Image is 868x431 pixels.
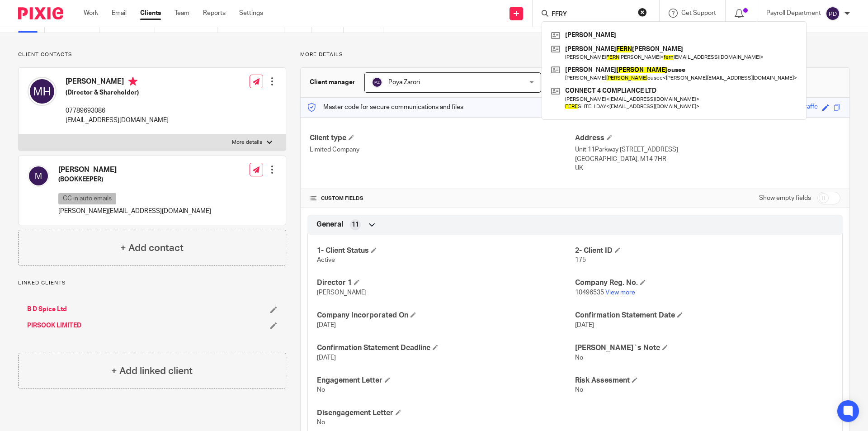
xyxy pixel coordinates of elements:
h4: 1- Client Status [317,246,575,256]
input: Search [551,11,632,19]
h4: Confirmation Statement Deadline [317,343,575,353]
img: Pixie [18,7,63,19]
span: 175 [575,257,586,263]
p: Limited Company [310,145,575,154]
a: Email [112,9,127,18]
a: Reports [203,9,226,18]
span: [DATE] [575,322,594,328]
label: Show empty fields [759,194,811,203]
span: Get Support [681,10,716,16]
h4: Engagement Letter [317,376,575,385]
h4: [PERSON_NAME] [58,165,211,175]
p: Unit 11Parkway [STREET_ADDRESS] [575,145,840,154]
h4: Confirmation Statement Date [575,311,833,320]
a: Settings [239,9,263,18]
h4: Client type [310,133,575,143]
p: [GEOGRAPHIC_DATA], M14 7HR [575,155,840,164]
p: [PERSON_NAME][EMAIL_ADDRESS][DOMAIN_NAME] [58,207,211,216]
img: svg%3E [372,77,382,88]
h4: + Add contact [120,241,184,255]
span: General [316,220,343,229]
span: Poya Zarori [388,79,420,85]
h5: (BOOKKEEPER) [58,175,211,184]
h4: Company Incorporated On [317,311,575,320]
p: Client contacts [18,51,286,58]
h5: (Director & Shareholder) [66,88,169,97]
h4: Address [575,133,840,143]
p: [EMAIL_ADDRESS][DOMAIN_NAME] [66,116,169,125]
h4: Director 1 [317,278,575,288]
span: No [575,387,583,393]
span: [DATE] [317,322,336,328]
h4: CUSTOM FIELDS [310,195,575,202]
p: UK [575,164,840,173]
span: No [575,355,583,361]
span: No [317,387,325,393]
span: 10496535 [575,289,604,296]
h4: [PERSON_NAME]`s Note [575,343,833,353]
a: Team [175,9,189,18]
p: 07789693086 [66,106,169,115]
i: Primary [128,77,137,86]
h4: Risk Assesment [575,376,833,385]
h4: + Add linked client [111,364,193,378]
img: svg%3E [28,165,49,187]
img: svg%3E [28,77,57,106]
h4: Disengagement Letter [317,408,575,418]
button: Clear [638,8,647,17]
h4: Company Reg. No. [575,278,833,288]
a: B D Spice Ltd [27,305,67,314]
p: CC in auto emails [58,193,116,204]
a: Work [84,9,98,18]
h3: Client manager [310,78,355,87]
span: No [317,419,325,426]
span: [DATE] [317,355,336,361]
a: PIRSOOK LIMITED [27,321,81,330]
p: Payroll Department [766,9,821,18]
p: Linked clients [18,279,286,287]
p: More details [300,51,850,58]
p: More details [232,139,262,146]
h4: 2- Client ID [575,246,833,256]
p: Master code for secure communications and files [307,103,463,112]
span: [PERSON_NAME] [317,289,367,296]
span: Active [317,257,335,263]
h4: [PERSON_NAME] [66,77,169,88]
span: 11 [352,220,359,229]
img: svg%3E [826,6,840,21]
a: View more [605,289,635,296]
a: Clients [140,9,161,18]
